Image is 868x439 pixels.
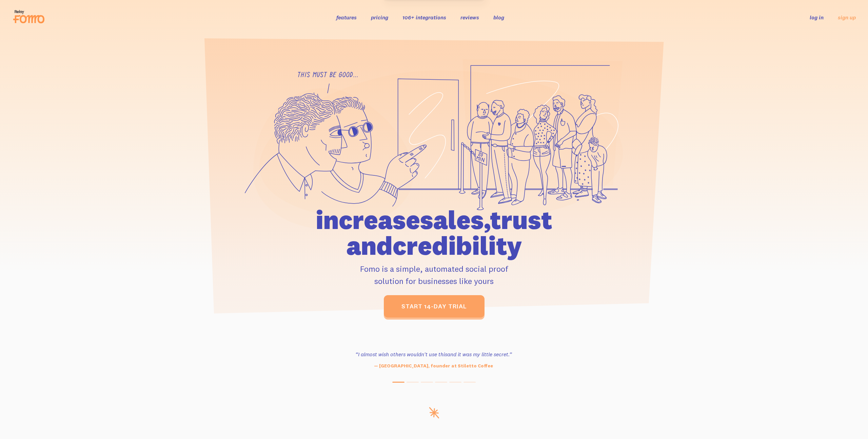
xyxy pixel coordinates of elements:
a: features [336,14,357,21]
p: Fomo is a simple, automated social proof solution for businesses like yours [277,263,591,287]
a: log in [810,14,824,21]
h1: increase sales, trust and credibility [277,207,591,259]
p: — [GEOGRAPHIC_DATA], founder at Stiletto Coffee [341,362,526,369]
a: 106+ integrations [402,14,446,21]
a: pricing [371,14,388,21]
a: blog [493,14,504,21]
a: start 14-day trial [384,295,485,318]
h3: “I almost wish others wouldn't use this and it was my little secret.” [341,350,526,358]
a: reviews [460,14,479,21]
a: sign up [838,14,856,21]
